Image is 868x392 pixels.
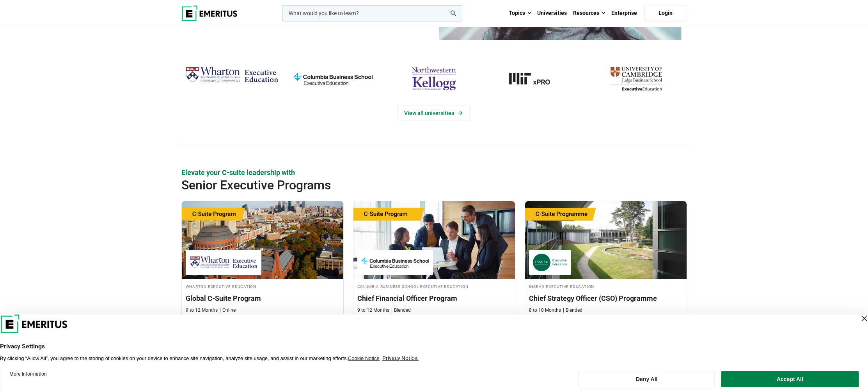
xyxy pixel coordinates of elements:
img: cambridge-judge-business-school [589,64,683,94]
img: northwestern-kellogg [387,64,481,94]
img: Wharton Executive Education [190,254,257,271]
p: 9 to 12 Months [357,307,389,314]
a: View Universities [398,106,470,120]
h4: Wharton Executive Education [186,283,339,290]
h4: Columbia Business School Executive Education [357,283,511,290]
a: Leadership Course by INSEAD Executive Education - October 14, 2025 INSEAD Executive Education INS... [525,201,687,328]
a: Login [644,5,687,21]
p: Blended [563,307,582,314]
h3: Chief Strategy Officer (CSO) Programme [529,293,683,303]
img: Chief Strategy Officer (CSO) Programme | Online Leadership Course [525,201,687,279]
p: Online [220,307,236,314]
img: Wharton Executive Education [185,64,279,87]
h3: Chief Financial Officer Program [357,293,511,303]
img: INSEAD Executive Education [533,254,567,271]
h4: INSEAD Executive Education [529,283,683,290]
a: MIT-xPRO [488,64,582,94]
img: Chief Financial Officer Program | Online Finance Course [353,201,515,279]
img: MIT xPRO [488,64,582,94]
h2: Senior Executive Programs [181,177,636,193]
h3: Global C-Suite Program [186,293,339,303]
a: Leadership Course by Wharton Executive Education - September 24, 2025 Wharton Executive Education... [182,201,343,328]
img: Global C-Suite Program | Online Leadership Course [182,201,343,279]
p: 9 to 12 Months [186,307,218,314]
img: columbia-business-school [286,64,380,94]
a: Finance Course by Columbia Business School Executive Education - September 29, 2025 Columbia Busi... [353,201,515,328]
img: Columbia Business School Executive Education [361,254,429,271]
p: Blended [391,307,411,314]
input: woocommerce-product-search-field-0 [282,5,462,21]
p: 8 to 10 Months [529,307,561,314]
p: Elevate your C-suite leadership with [181,168,687,177]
